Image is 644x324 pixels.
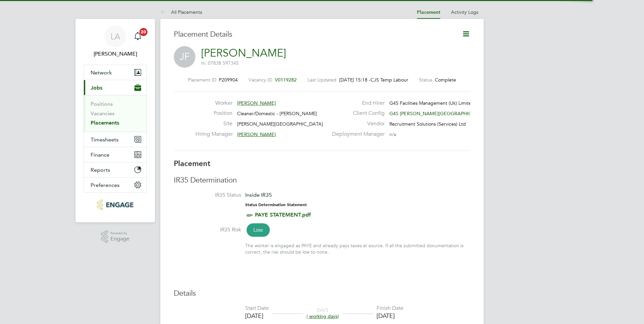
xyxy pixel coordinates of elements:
span: Cleaner/Domestic - [PERSON_NAME] [237,110,317,117]
h3: Details [174,289,470,298]
span: V0119282 [275,77,297,83]
a: Powered byEngage [101,230,130,243]
div: DAYS [303,307,342,319]
div: Finish Date [377,305,404,312]
div: Jobs [84,95,147,132]
a: PAYE STATEMENT.pdf [255,212,311,218]
label: Last Updated [308,77,336,83]
label: Site [195,120,232,127]
h3: IR35 Determination [174,175,470,185]
button: Timesheets [84,132,147,147]
span: P209904 [219,77,238,83]
div: Start Date [245,305,269,312]
span: Complete [435,77,456,83]
nav: Main navigation [75,19,155,222]
span: LA [110,32,120,41]
span: [PERSON_NAME] [237,131,276,137]
span: m: 07838 597345 [201,60,239,66]
label: Vacancy ID [249,77,272,83]
span: ( working days) [307,313,339,319]
button: Network [84,65,147,80]
button: Reports [84,162,147,177]
span: Reports [91,167,110,173]
span: Recruitment Solutions (Services) Ltd [389,121,466,127]
a: Go to home page [84,199,147,210]
label: End Hirer [328,100,385,107]
b: Placement [174,159,211,168]
span: Preferences [91,182,120,188]
a: Placements [91,120,119,126]
span: 20 [139,28,148,36]
span: Engage [110,236,129,242]
h3: Placement Details [174,30,452,39]
span: [PERSON_NAME] [237,100,276,106]
div: [DATE] [377,312,404,320]
a: All Placements [160,9,202,15]
span: JF [174,46,195,68]
label: IR35 Status [174,192,241,199]
span: [PERSON_NAME][GEOGRAPHIC_DATA] [237,121,323,127]
span: Timesheets [91,136,119,143]
a: LA[PERSON_NAME] [84,26,147,58]
span: Low [247,223,270,237]
a: Positions [91,101,113,107]
label: Client Config [328,110,385,117]
img: rec-solutions-logo-retina.png [97,199,133,210]
label: Position [195,110,232,117]
span: Leah Adams [84,50,147,58]
span: Network [91,69,112,76]
a: 20 [131,26,144,47]
button: Finance [84,147,147,162]
div: The worker is engaged as PAYE and already pays taxes at source. If all the submitted documentatio... [245,242,470,255]
a: [PERSON_NAME] [201,46,286,60]
span: Jobs [91,85,102,91]
span: G4S Facilities Management (Uk) Limited [389,100,474,106]
label: Vendor [328,120,385,127]
span: Finance [91,152,109,158]
span: Inside IR35 [245,192,272,198]
span: n/a [389,131,396,137]
span: Powered by [110,230,129,236]
a: Vacancies [91,110,115,117]
span: CJS Temp Labour [371,77,408,83]
label: Status [419,77,432,83]
div: [DATE] [245,312,269,320]
span: G4S [PERSON_NAME][GEOGRAPHIC_DATA] - Operati… [389,110,512,117]
label: Deployment Manager [328,131,385,138]
a: Placement [417,9,440,15]
a: Activity Logs [451,9,478,15]
label: Hiring Manager [195,131,232,138]
span: [DATE] 15:18 - [339,77,371,83]
button: Preferences [84,177,147,192]
label: IR35 Risk [174,226,241,233]
label: Placement ID [188,77,216,83]
button: Jobs [84,80,147,95]
label: Worker [195,100,232,107]
strong: Status Determination Statement [245,202,307,207]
